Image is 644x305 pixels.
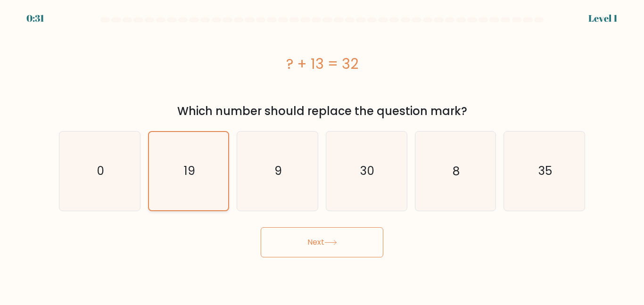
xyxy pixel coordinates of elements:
text: 8 [453,163,460,179]
div: Which number should replace the question mark? [65,103,579,120]
button: Next [261,227,383,257]
text: 19 [184,163,195,179]
text: 30 [360,163,374,179]
text: 9 [274,163,282,179]
text: 0 [97,163,104,179]
div: ? + 13 = 32 [59,53,585,74]
div: 0:31 [26,11,44,25]
text: 35 [538,163,552,179]
div: Level 1 [588,11,618,25]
